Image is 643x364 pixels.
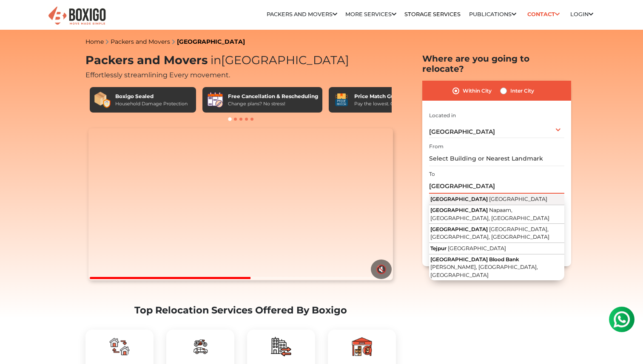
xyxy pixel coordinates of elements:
span: [PERSON_NAME], [GEOGRAPHIC_DATA], [GEOGRAPHIC_DATA] [430,264,538,278]
img: Price Match Guarantee [333,91,350,108]
h1: Packers and Movers [85,54,396,68]
div: Change plans? No stress! [228,100,318,107]
a: Packers and Movers [267,11,337,17]
button: Tejpur [GEOGRAPHIC_DATA] [429,243,564,254]
span: [GEOGRAPHIC_DATA] [429,128,495,135]
h2: Where are you going to relocate? [422,54,571,74]
button: 🔇 [371,260,392,279]
div: Price Match Guarantee [354,93,419,100]
div: Free Cancellation & Rescheduling [228,93,318,100]
a: More services [345,11,396,17]
a: Contact [524,8,562,21]
label: From [429,143,444,150]
label: Located in [429,112,456,119]
video: Your browser does not support the video tag. [88,128,393,280]
span: [GEOGRAPHIC_DATA] [208,53,349,67]
span: [GEOGRAPHIC_DATA] [489,196,547,202]
a: Packers and Movers [111,38,170,45]
a: Publications [469,11,516,17]
img: boxigo_packers_and_movers_plan [271,336,291,357]
span: [GEOGRAPHIC_DATA] [430,226,488,232]
a: [GEOGRAPHIC_DATA] [177,38,245,45]
span: [GEOGRAPHIC_DATA] [448,245,506,251]
span: [GEOGRAPHIC_DATA] Blood Bank [430,256,519,262]
img: boxigo_packers_and_movers_plan [109,336,130,357]
a: Home [85,38,104,45]
label: Within City [463,86,492,96]
img: Free Cancellation & Rescheduling [207,91,224,108]
h2: Top Relocation Services Offered By Boxigo [85,305,396,316]
img: whatsapp-icon.svg [9,8,26,25]
button: [GEOGRAPHIC_DATA] [GEOGRAPHIC_DATA], [GEOGRAPHIC_DATA], [GEOGRAPHIC_DATA] [429,224,564,243]
button: [GEOGRAPHIC_DATA] Blood Bank [PERSON_NAME], [GEOGRAPHIC_DATA], [GEOGRAPHIC_DATA] [429,254,564,281]
span: [GEOGRAPHIC_DATA] [430,207,488,213]
input: Select Building or Nearest Landmark [429,179,564,194]
button: [GEOGRAPHIC_DATA] [GEOGRAPHIC_DATA] [429,194,564,205]
span: [GEOGRAPHIC_DATA] [430,196,488,202]
span: [GEOGRAPHIC_DATA], [GEOGRAPHIC_DATA], [GEOGRAPHIC_DATA] [430,226,549,240]
img: Boxigo Sealed [94,91,111,108]
img: Boxigo [47,6,107,26]
span: in [211,53,221,67]
div: Household Damage Protection [115,100,188,107]
a: Storage Services [404,11,461,17]
label: To [429,170,435,178]
span: Tejpur [430,245,447,251]
input: Select Building or Nearest Landmark [429,151,564,166]
img: boxigo_packers_and_movers_plan [190,336,211,357]
label: Inter City [510,86,534,96]
div: Pay the lowest. Guaranteed! [354,100,419,107]
img: boxigo_packers_and_movers_plan [352,336,372,357]
button: [GEOGRAPHIC_DATA] Napaam, [GEOGRAPHIC_DATA], [GEOGRAPHIC_DATA] [429,205,564,224]
span: Effortlessly streamlining Every movement. [85,71,230,79]
span: Napaam, [GEOGRAPHIC_DATA], [GEOGRAPHIC_DATA] [430,207,549,221]
a: Login [570,11,593,17]
div: Boxigo Sealed [115,93,188,100]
